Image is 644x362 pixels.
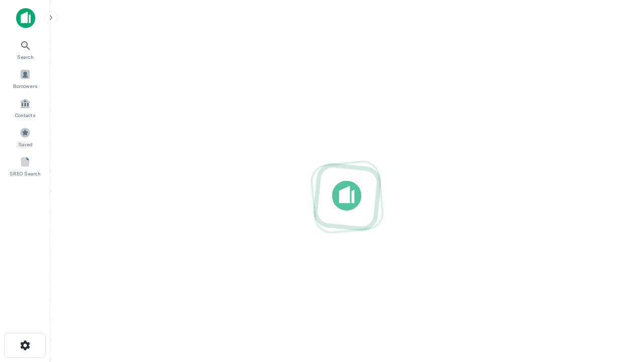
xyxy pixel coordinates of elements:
span: Search [17,53,34,61]
a: Contacts [3,94,47,121]
span: Saved [18,140,33,148]
a: Saved [3,123,47,150]
span: Contacts [15,111,35,119]
span: SREO Search [10,169,41,177]
iframe: Chat Widget [594,249,644,298]
a: Borrowers [3,65,47,92]
a: SREO Search [3,152,47,179]
span: Borrowers [13,82,37,90]
img: capitalize-icon.png [16,8,35,28]
a: Search [3,36,47,63]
